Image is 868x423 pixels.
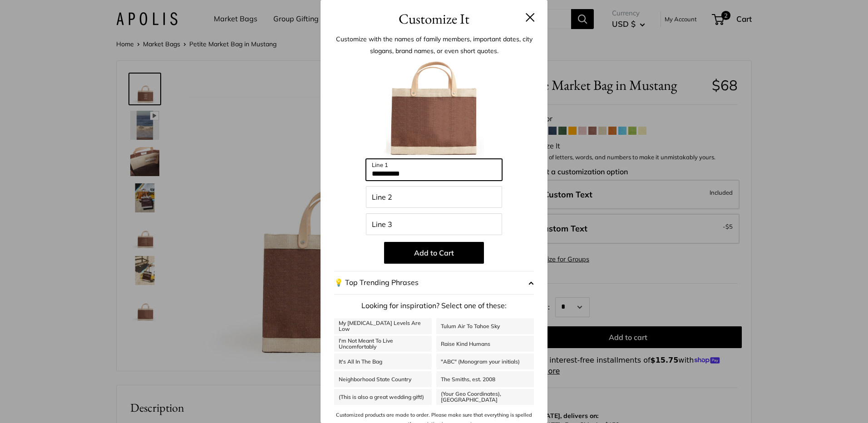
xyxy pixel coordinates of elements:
[436,371,534,387] a: The Smiths, est. 2008
[334,318,432,334] a: My [MEDICAL_DATA] Levels Are Low
[334,8,534,30] h3: Customize It
[436,318,534,334] a: Tulum Air To Tahoe Sky
[334,371,432,387] a: Neighborhood State Country
[436,336,534,352] a: Raise Kind Humans
[334,299,534,313] p: Looking for inspiration? Select one of these:
[384,59,484,159] img: 1_APOLIS-MUSTANG-035-CUST.jpg
[334,336,432,352] a: I'm Not Meant To Live Uncomfortably
[334,389,432,405] a: (This is also a great wedding gift!)
[384,242,484,264] button: Add to Cart
[436,389,534,405] a: (Your Geo Coordinates), [GEOGRAPHIC_DATA]
[436,354,534,369] a: "ABC" (Monogram your initials)
[334,354,432,369] a: It's All In The Bag
[334,33,534,57] p: Customize with the names of family members, important dates, city slogans, brand names, or even s...
[334,271,534,295] button: 💡 Top Trending Phrases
